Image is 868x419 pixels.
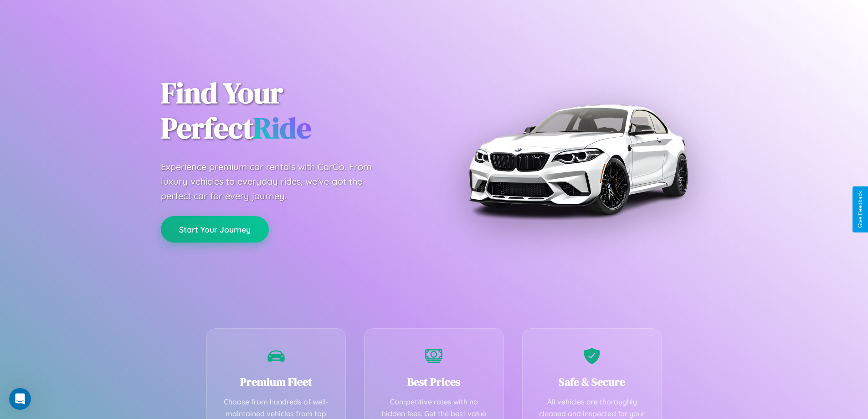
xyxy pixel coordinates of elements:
span: Ride [253,108,311,148]
img: Premium BMW car rental vehicle [464,46,692,274]
p: Experience premium car rentals with CarGo. From luxury vehicles to everyday rides, we've got the ... [161,160,389,203]
h3: Best Prices [378,374,490,389]
h1: Find Your Perfect [161,76,421,146]
h3: Premium Fleet [221,374,332,389]
iframe: Intercom live chat [9,388,31,410]
h3: Safe & Secure [536,374,648,389]
div: Give Feedback [857,191,863,228]
button: Start Your Journey [161,216,269,243]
